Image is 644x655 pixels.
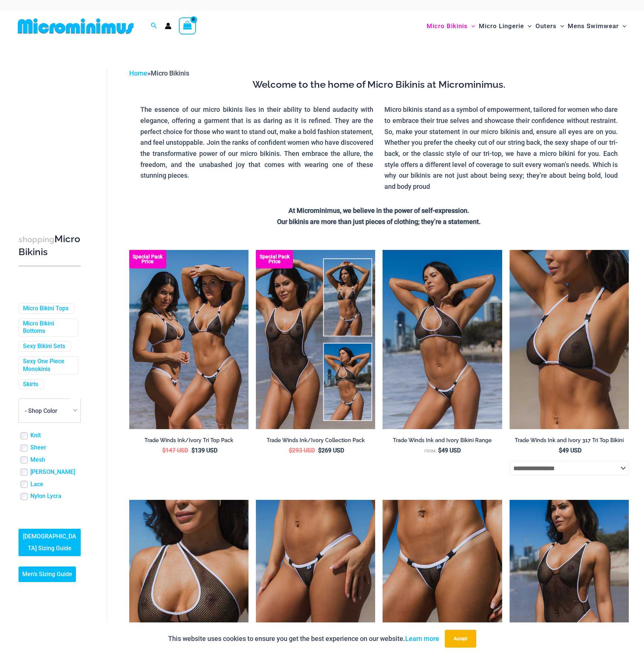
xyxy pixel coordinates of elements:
a: Tradewinds Ink and Ivory 384 Halter 453 Micro 02Tradewinds Ink and Ivory 384 Halter 453 Micro 01T... [383,250,502,429]
p: Micro bikinis stand as a symbol of empowerment, tailored for women who dare to embrace their true... [384,104,618,192]
a: Nylon Lycra [30,492,61,500]
a: Account icon link [165,23,171,29]
span: - Shop Color [19,399,80,422]
span: $ [438,447,441,454]
span: Menu Toggle [468,17,475,36]
span: shopping [19,235,54,244]
span: Micro Bikinis [151,69,189,77]
bdi: 293 USD [289,447,315,454]
a: Learn more [405,635,439,642]
a: [PERSON_NAME] [30,468,75,476]
a: Trade Winds Ink/Ivory Collection Pack [256,437,375,447]
strong: Our bikinis are more than just pieces of clothing; they’re a statement. [277,218,481,225]
a: Sexy One Piece Monokinis [23,358,72,373]
a: View Shopping Cart, empty [179,17,196,34]
bdi: 147 USD [162,447,188,454]
bdi: 139 USD [191,447,217,454]
a: OutersMenu ToggleMenu Toggle [534,15,566,37]
a: Micro Bikini Tops [23,305,69,313]
span: Outers [535,17,557,36]
span: Menu Toggle [557,17,564,36]
p: This website uses cookies to ensure you get the best experience on our website. [168,633,439,644]
span: - Shop Color [25,407,57,414]
a: [DEMOGRAPHIC_DATA] Sizing Guide [19,529,81,556]
h2: Trade Winds Ink and Ivory 317 Tri Top Bikini [510,437,629,444]
a: Trade Winds Ink/Ivory Tri Top Pack [129,437,248,447]
span: - Shop Color [19,398,81,423]
nav: Site Navigation [424,14,629,39]
b: Special Pack Price [256,254,293,264]
span: $ [289,447,292,454]
h2: Trade Winds Ink/Ivory Collection Pack [256,437,375,444]
a: Micro LingerieMenu ToggleMenu Toggle [477,15,533,37]
a: Sexy Bikini Sets [23,342,65,350]
a: Sheer [30,444,46,452]
img: Top Bum Pack [129,250,248,429]
a: Knit [30,432,41,440]
bdi: 49 USD [438,447,461,454]
span: $ [162,447,166,454]
span: Micro Bikinis [427,17,468,36]
span: From: [424,449,436,454]
h3: Micro Bikinis [19,233,81,258]
span: $ [559,447,562,454]
a: Micro BikinisMenu ToggleMenu Toggle [425,15,477,37]
a: Tradewinds Ink and Ivory 317 Tri Top 01Tradewinds Ink and Ivory 317 Tri Top 453 Micro 06Tradewind... [510,250,629,429]
img: MM SHOP LOGO FLAT [15,18,137,34]
a: Trade Winds Ink and Ivory Bikini Range [383,437,502,447]
span: $ [318,447,321,454]
span: » [129,69,189,77]
span: Micro Lingerie [479,17,524,36]
h3: Welcome to the home of Micro Bikinis at Microminimus. [135,78,623,91]
h2: Trade Winds Ink and Ivory Bikini Range [383,437,502,444]
iframe: TrustedSite Certified [19,62,85,210]
span: $ [191,447,195,454]
span: Menu Toggle [524,17,531,36]
button: Accept [445,630,476,648]
img: Collection Pack [256,250,375,429]
a: Micro Bikini Bottoms [23,320,72,335]
a: Mesh [30,456,45,464]
a: Search icon link [151,21,157,31]
a: Collection Pack Collection Pack b (1)Collection Pack b (1) [256,250,375,429]
a: Top Bum Pack Top Bum Pack bTop Bum Pack b [129,250,248,429]
span: Mens Swimwear [568,17,619,36]
a: Skirts [23,381,38,388]
span: Menu Toggle [619,17,626,36]
bdi: 269 USD [318,447,344,454]
h2: Trade Winds Ink/Ivory Tri Top Pack [129,437,248,444]
a: Men’s Sizing Guide [19,567,76,582]
img: Tradewinds Ink and Ivory 317 Tri Top 01 [510,250,629,429]
img: Tradewinds Ink and Ivory 384 Halter 453 Micro 02 [383,250,502,429]
strong: At Microminimus, we believe in the power of self-expression. [288,207,469,214]
p: The essence of our micro bikinis lies in their ability to blend audacity with elegance, offering ... [140,104,374,181]
a: Lace [30,481,43,488]
b: Special Pack Price [129,254,166,264]
a: Mens SwimwearMenu ToggleMenu Toggle [566,15,628,37]
a: Home [129,69,147,77]
a: Trade Winds Ink and Ivory 317 Tri Top Bikini [510,437,629,447]
bdi: 49 USD [559,447,581,454]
